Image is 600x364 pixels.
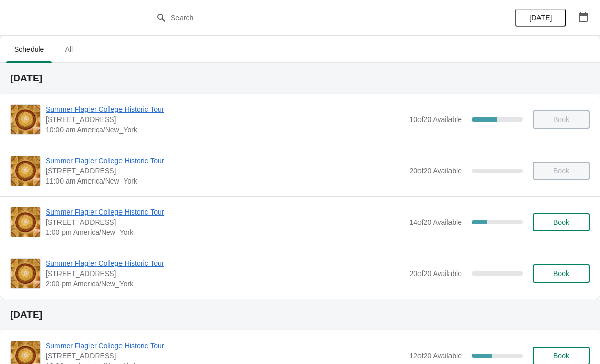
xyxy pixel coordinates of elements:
[6,40,52,58] span: Schedule
[46,341,404,351] span: Summer Flagler College Historic Tour
[409,115,462,124] span: 10 of 20 Available
[46,268,404,279] span: [STREET_ADDRESS]
[409,352,462,360] span: 12 of 20 Available
[46,176,404,186] span: 11:00 am America/New_York
[170,9,450,27] input: Search
[515,9,566,27] button: [DATE]
[46,279,404,289] span: 2:00 pm America/New_York
[11,259,40,288] img: Summer Flagler College Historic Tour | 74 King Street, St. Augustine, FL, USA | 2:00 pm America/N...
[10,73,590,83] h2: [DATE]
[529,14,552,22] span: [DATE]
[553,352,569,360] span: Book
[46,207,404,217] span: Summer Flagler College Historic Tour
[533,264,590,283] button: Book
[553,269,569,278] span: Book
[46,104,404,114] span: Summer Flagler College Historic Tour
[409,167,462,175] span: 20 of 20 Available
[56,40,81,58] span: All
[46,114,404,125] span: [STREET_ADDRESS]
[46,125,404,135] span: 10:00 am America/New_York
[553,218,569,226] span: Book
[11,105,40,134] img: Summer Flagler College Historic Tour | 74 King Street, St. Augustine, FL, USA | 10:00 am America/...
[409,269,462,278] span: 20 of 20 Available
[11,207,40,237] img: Summer Flagler College Historic Tour | 74 King Street, St. Augustine, FL, USA | 1:00 pm America/N...
[46,351,404,361] span: [STREET_ADDRESS]
[409,218,462,226] span: 14 of 20 Available
[533,213,590,231] button: Book
[46,217,404,227] span: [STREET_ADDRESS]
[11,156,40,186] img: Summer Flagler College Historic Tour | 74 King Street, St. Augustine, FL, USA | 11:00 am America/...
[10,310,590,320] h2: [DATE]
[46,227,404,237] span: 1:00 pm America/New_York
[46,156,404,166] span: Summer Flagler College Historic Tour
[46,166,404,176] span: [STREET_ADDRESS]
[46,258,404,268] span: Summer Flagler College Historic Tour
